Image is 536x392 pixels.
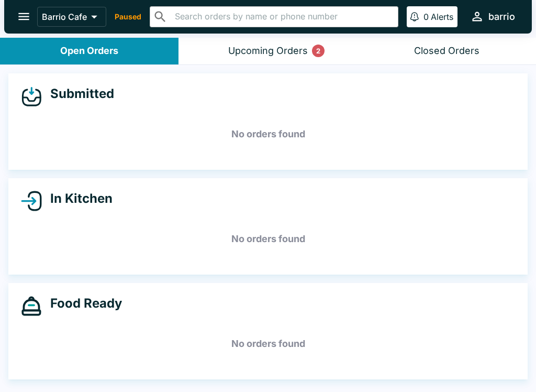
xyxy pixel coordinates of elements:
[423,12,429,22] p: 0
[10,3,37,30] button: open drawer
[37,7,106,27] button: Barrio Cafe
[21,220,515,258] h5: No orders found
[115,12,141,22] p: Paused
[42,12,87,22] p: Barrio Cafe
[42,296,122,311] h4: Food Ready
[21,325,515,363] h5: No orders found
[466,5,519,28] button: barrio
[21,115,515,153] h5: No orders found
[414,45,479,57] div: Closed Orders
[228,45,308,57] div: Upcoming Orders
[488,10,515,23] div: barrio
[42,191,113,206] h4: In Kitchen
[60,45,118,57] div: Open Orders
[172,9,394,24] input: Search orders by name or phone number
[431,12,453,22] p: Alerts
[42,86,114,102] h4: Submitted
[316,46,320,56] p: 2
